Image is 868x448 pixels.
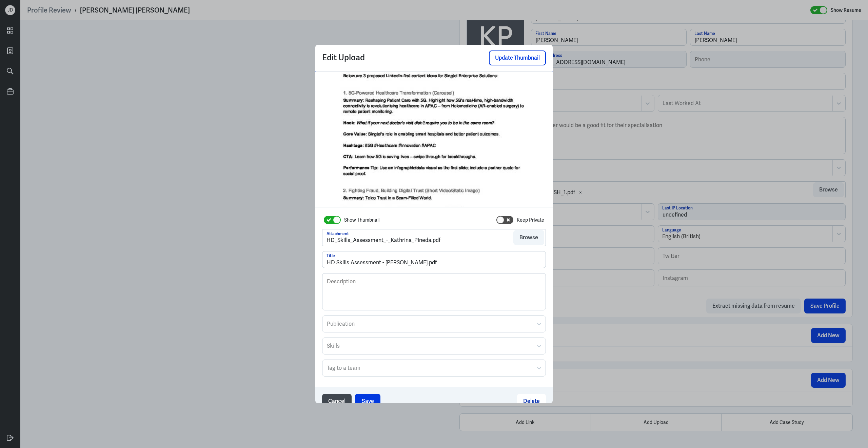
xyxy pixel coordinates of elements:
[517,217,544,224] label: Keep Private
[322,50,434,65] p: Edit Upload
[517,394,546,409] button: Delete
[355,394,380,409] button: Save
[344,217,379,224] label: Show Thumbnail
[513,230,544,245] button: Browse
[489,50,546,65] button: Update Thumbnail
[327,236,440,244] div: HD_Skills_Assessment_-_Kathrina_Pineda.pdf
[315,72,553,207] img: HD Skills Assessment - Kathrina Pineda.pdf
[322,251,546,268] input: Title
[322,394,352,409] button: Cancel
